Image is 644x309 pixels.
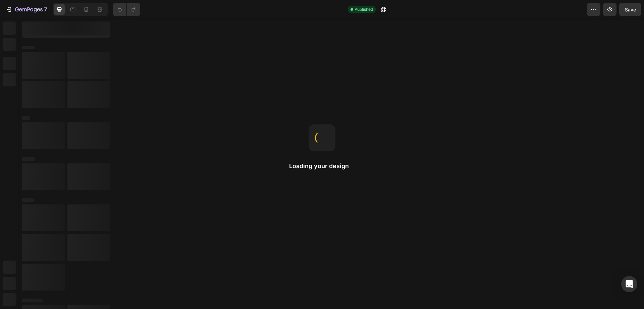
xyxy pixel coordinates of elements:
[44,5,47,13] p: 7
[619,3,641,16] button: Save
[113,3,140,16] div: Undo/Redo
[625,7,636,12] span: Save
[621,276,637,292] div: Open Intercom Messenger
[355,6,373,12] span: Published
[3,3,50,16] button: 7
[289,162,355,170] h2: Loading your design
